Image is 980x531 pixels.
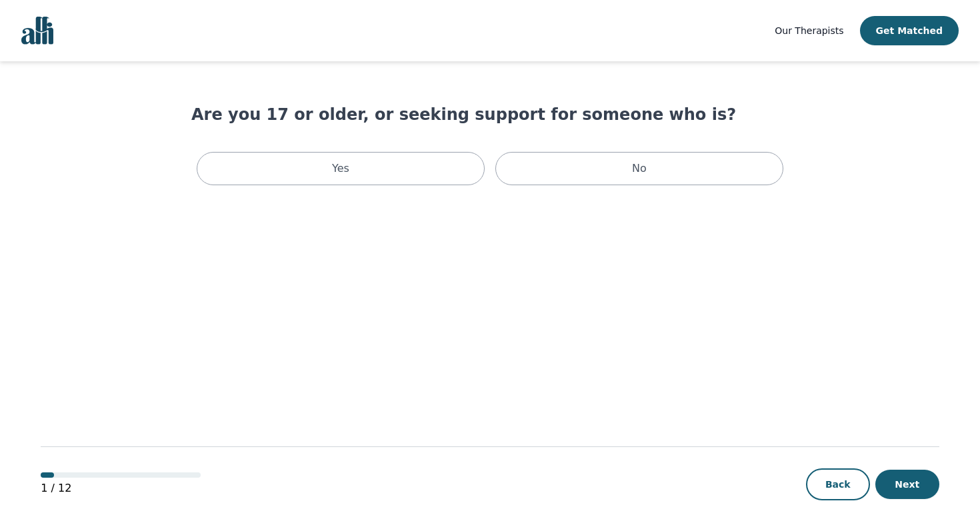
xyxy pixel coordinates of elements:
a: Our Therapists [775,23,843,39]
p: Yes [332,161,349,177]
button: Next [875,470,939,499]
button: Get Matched [860,16,959,45]
img: alli logo [21,17,53,45]
button: Back [806,468,870,500]
p: 1 / 12 [41,480,201,496]
span: Our Therapists [775,25,843,36]
h1: Are you 17 or older, or seeking support for someone who is? [191,104,789,125]
p: No [632,161,647,177]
